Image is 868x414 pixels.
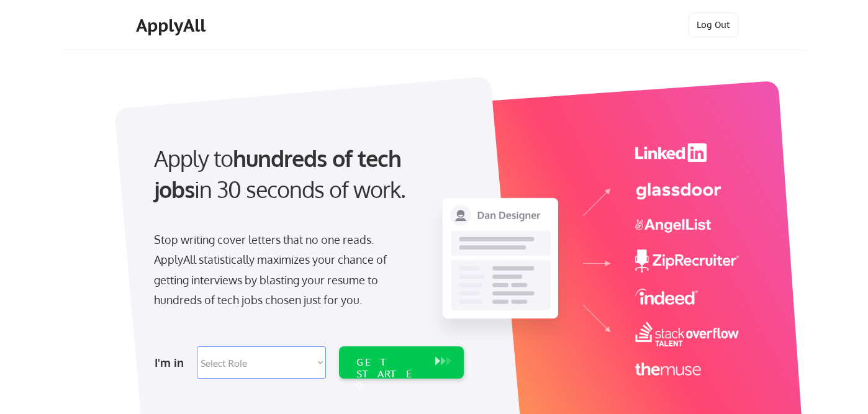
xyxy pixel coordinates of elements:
[154,143,459,205] div: Apply to in 30 seconds of work.
[154,230,409,310] div: Stop writing cover letters that no one reads. ApplyAll statistically maximizes your chance of get...
[356,356,423,392] div: GET STARTED
[689,12,738,37] button: Log Out
[154,144,407,203] strong: hundreds of tech jobs
[136,15,209,36] div: ApplyAll
[155,353,189,372] div: I'm in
